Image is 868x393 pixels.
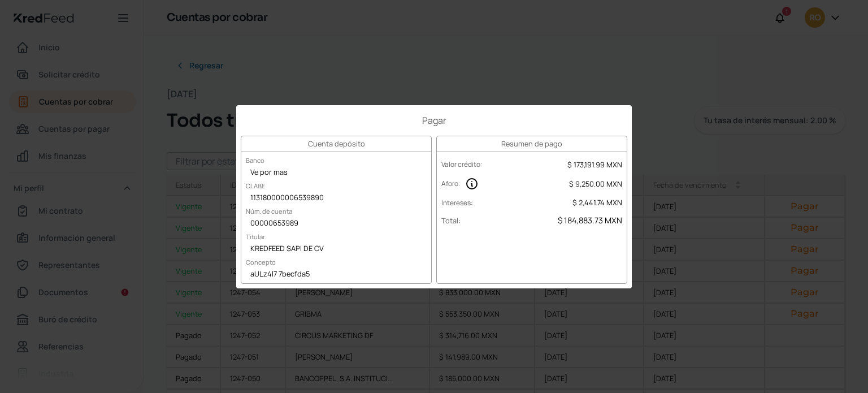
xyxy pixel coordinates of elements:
label: Aforo : [441,179,461,188]
span: $ 2,441.74 MXN [572,197,622,208]
div: 113180000006539890 [241,190,431,207]
label: CLABE [241,177,270,195]
span: $ 184,883.73 MXN [558,215,622,226]
label: Intereses : [441,198,473,208]
label: Valor crédito : [441,159,483,169]
span: $ 9,250.00 MXN [569,179,622,189]
div: aULz4l7 7becfda5 [241,266,431,283]
label: Banco [241,152,269,169]
span: $ 173,191.99 MXN [567,159,622,170]
label: Total : [441,215,461,226]
label: Concepto [241,253,280,271]
div: 00000653989 [241,215,431,232]
h3: Resumen de pago [437,136,627,152]
div: KREDFEED SAPI DE CV [241,241,431,258]
label: Titular [241,228,270,245]
label: Núm. de cuenta [241,202,297,220]
h3: Cuenta depósito [241,136,431,152]
div: Ve por mas [241,165,431,182]
h1: Pagar [241,114,627,127]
